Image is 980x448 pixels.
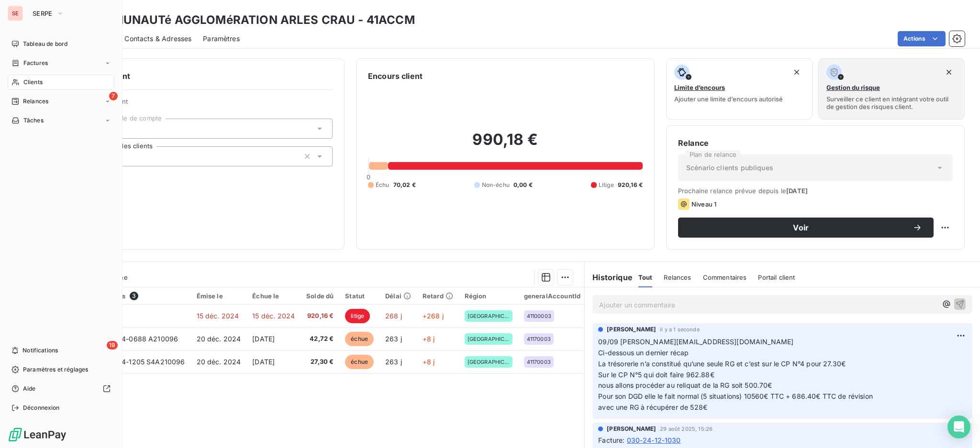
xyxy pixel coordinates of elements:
[598,381,772,389] span: nous allons procéder au reliquat de la RG soit 500.70€
[23,116,44,125] span: Tâches
[197,358,241,366] span: 20 déc. 2024
[8,427,67,442] img: Logo LeanPay
[468,336,510,342] span: [GEOGRAPHIC_DATA]
[660,426,713,432] span: 29 août 2025, 15:26
[691,200,716,208] span: Niveau 1
[345,292,374,300] div: Statut
[598,371,714,379] span: Sur le CP N°5 qui doit faire 962.88€
[423,292,453,300] div: Retard
[23,59,48,67] span: Factures
[482,181,510,189] span: Non-échu
[468,313,510,319] span: [GEOGRAPHIC_DATA]
[252,312,295,320] span: 15 déc. 2024
[252,358,275,366] span: [DATE]
[367,173,370,181] span: 0
[678,137,953,149] h6: Relance
[598,360,846,368] span: La trésorerie n’a constitué qu’une seule RG et c’est sur le CP N°4 pour 27.30€
[607,425,656,433] span: [PERSON_NAME]
[664,273,691,281] span: Relances
[423,335,435,343] span: +8 j
[345,332,374,346] span: échue
[607,325,656,334] span: [PERSON_NAME]
[385,335,402,343] span: 263 j
[527,313,551,319] span: 41100003
[678,218,934,238] button: Voir
[674,95,783,103] span: Ajouter une limite d’encours autorisé
[368,130,643,159] h2: 990,18 €
[33,10,53,17] span: SERPE
[627,435,681,445] span: 030-24-12-1030
[385,312,402,320] span: 268 j
[124,34,191,44] span: Contacts & Adresses
[8,6,23,21] div: SE
[599,181,614,189] span: Litige
[345,309,370,323] span: litige
[23,404,60,412] span: Déconnexion
[306,334,334,344] span: 42,72 €
[826,95,957,110] span: Surveiller ce client en intégrant votre outil de gestion des risques client.
[585,272,633,283] h6: Historique
[678,187,953,195] span: Prochaine relance prévue depuis le
[758,273,795,281] span: Portail client
[376,181,390,189] span: Échu
[66,292,185,300] div: Pièces comptables
[197,292,241,300] div: Émise le
[598,435,624,445] span: Facture :
[306,292,334,300] div: Solde dû
[947,415,970,438] div: Open Intercom Messenger
[513,181,533,189] span: 0,00 €
[122,152,129,161] input: Ajouter une valeur
[8,381,114,396] a: Aide
[598,338,795,357] span: 09/09 [PERSON_NAME][EMAIL_ADDRESS][DOMAIN_NAME] Ci-dessous un dernier récap
[306,357,334,367] span: 27,30 €
[674,84,725,91] span: Limite d’encours
[23,384,36,393] span: Aide
[203,34,240,44] span: Paramètres
[197,312,239,320] span: 15 déc. 2024
[385,358,402,366] span: 263 j
[393,181,416,189] span: 70,02 €
[23,97,48,106] span: Relances
[786,187,808,195] span: [DATE]
[252,335,275,343] span: [DATE]
[666,58,813,120] button: Limite d’encoursAjouter une limite d’encours autorisé
[468,359,510,365] span: [GEOGRAPHIC_DATA]
[524,292,580,300] div: generalAccountId
[618,181,643,189] span: 920,16 €
[109,92,118,100] span: 7
[660,327,699,332] span: il y a 1 seconde
[898,31,946,46] button: Actions
[423,312,444,320] span: +268 j
[527,336,551,342] span: 41170003
[423,358,435,366] span: +8 j
[197,335,241,343] span: 20 déc. 2024
[58,70,333,82] h6: Informations client
[690,224,913,231] span: Voir
[703,273,747,281] span: Commentaires
[826,84,880,91] span: Gestion du risque
[385,292,411,300] div: Délai
[345,355,374,369] span: échue
[23,40,67,48] span: Tableau de bord
[84,11,415,29] h3: COMMUNAUTé AGGLOMéRATION ARLES CRAU - 41ACCM
[598,403,707,411] span: avec une RG à récupérer de 528€
[23,78,43,87] span: Clients
[465,292,512,300] div: Région
[22,346,58,355] span: Notifications
[130,292,138,300] span: 3
[66,358,185,366] span: OD RG 030-24-04-1205 S4A210096
[77,98,333,111] span: Propriétés Client
[686,163,773,173] span: Scénario clients publiques
[252,292,295,300] div: Échue le
[23,365,88,374] span: Paramètres et réglages
[107,341,118,350] span: 19
[598,392,873,400] span: Pour son DGD elle le fait normal (5 situations) 10560€ TTC + 686.40€ TTC de révision
[368,70,423,82] h6: Encours client
[306,311,334,321] span: 920,16 €
[527,359,551,365] span: 41170003
[818,58,965,120] button: Gestion du risqueSurveiller ce client en intégrant votre outil de gestion des risques client.
[638,273,653,281] span: Tout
